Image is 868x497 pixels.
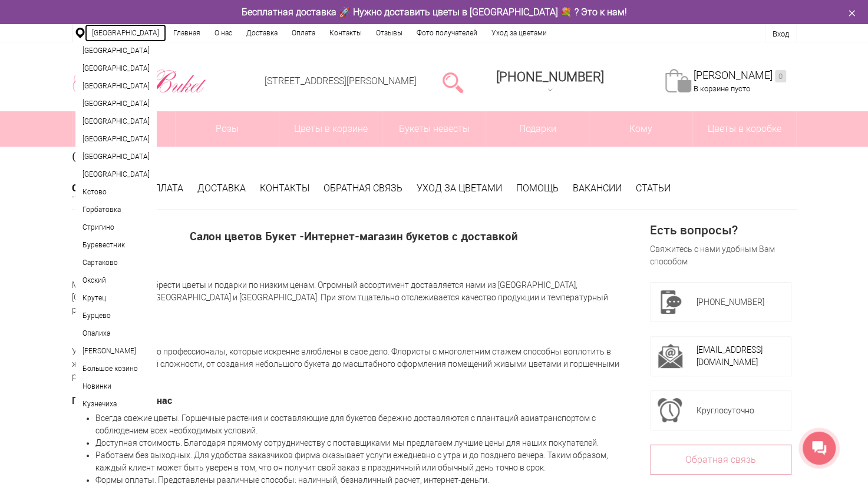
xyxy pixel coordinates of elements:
[573,183,622,194] a: Вакансии
[650,243,791,268] div: Свяжитесь с нами удобным Вам способом
[166,24,207,42] a: Главная
[304,228,518,243] span: Интернет-магазин букетов с доставкой
[285,24,322,42] a: Оплата
[239,24,285,42] a: Доставка
[95,412,636,437] li: Всегда свежие цветы. Горшечные растения и составляющие для букетов бережно доставляются с плантац...
[72,111,176,147] a: Букеты
[773,29,789,38] a: Вход
[75,289,157,307] a: Крутец
[589,111,692,147] span: Кому
[63,6,806,18] div: Бесплатная доставка 🚀 Нужно доставить цветы в [GEOGRAPHIC_DATA] 💐 ? Это к нам!
[147,183,183,194] a: Оплата
[72,346,636,383] p: У нас работают только профессионалы, которые искренне влюблены в свое дело. Флористы с многолетни...
[75,218,157,236] a: Стригино
[75,148,157,165] a: [GEOGRAPHIC_DATA]
[694,84,750,93] span: В корзине пусто
[382,111,486,147] a: Букеты невесты
[265,75,417,87] a: [STREET_ADDRESS][PERSON_NAME]
[75,112,157,130] a: [GEOGRAPHIC_DATA]
[75,59,157,77] a: [GEOGRAPHIC_DATA]
[95,437,636,449] li: Доступная стоимость. Благодаря прямому сотрудничеству с поставщиками мы предлагаем лучшие цены дл...
[775,70,786,82] ins: 0
[693,111,796,147] a: Цветы в коробке
[75,307,157,324] a: Бурцево
[75,271,157,289] a: Окский
[75,201,157,218] a: Горбатовка
[75,77,157,95] a: [GEOGRAPHIC_DATA]
[85,24,166,42] a: [GEOGRAPHIC_DATA]
[75,324,157,342] a: Опалиха
[95,449,636,474] li: Работаем без выходных. Для удобства заказчиков фирма оказывает услуги ежедневно с утра и до поздн...
[697,398,784,423] div: Круглосуточно
[75,42,157,59] a: [GEOGRAPHIC_DATA]
[279,111,382,147] a: Цветы в корзине
[75,165,157,183] a: [GEOGRAPHIC_DATA]
[324,183,402,194] a: Обратная связь
[697,297,764,307] span: [PHONE_NUMBER]
[484,24,554,42] a: Уход за цветами
[72,67,207,97] img: Цветы Нижний Новгород
[516,183,559,194] a: Помощь
[489,65,611,99] a: [PHONE_NUMBER]
[190,228,304,243] span: Салон цветов Букет -
[72,147,797,168] h1: О компании
[75,360,157,377] a: Большое козино
[95,474,636,486] li: Формы оплаты. Представлены различные способы: наличный, безналичный расчет, интернет-деньги.
[75,236,157,254] a: Буревестник
[197,183,246,194] a: Доставка
[72,181,133,197] a: О компании
[369,24,410,42] a: Отзывы
[207,24,239,42] a: О нас
[486,111,589,147] a: Подарки
[417,183,502,194] a: Уход за цветами
[72,250,636,346] p: Мы предлагаем приобрести цветы и подарки по низким ценам. Огромный ассортимент доставляется нами ...
[75,377,157,395] a: Новинки
[75,95,157,112] a: [GEOGRAPHIC_DATA]
[322,24,369,42] a: Контакты
[650,224,791,236] div: Есть вопросы?
[410,24,484,42] a: Фото получателей
[260,183,309,194] a: Контакты
[176,111,279,147] a: Розы
[697,345,763,367] a: [EMAIL_ADDRESS][DOMAIN_NAME]
[650,445,791,475] a: Обратная связь
[636,183,671,194] a: Статьи
[75,342,157,360] a: [PERSON_NAME]
[75,395,157,413] a: Кузнечиха
[75,130,157,148] a: [GEOGRAPHIC_DATA]
[694,69,786,82] a: [PERSON_NAME]
[75,254,157,271] a: Сартаково
[72,394,172,407] b: Почему выбирают нас
[496,69,604,84] span: [PHONE_NUMBER]
[75,183,157,201] a: Кстово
